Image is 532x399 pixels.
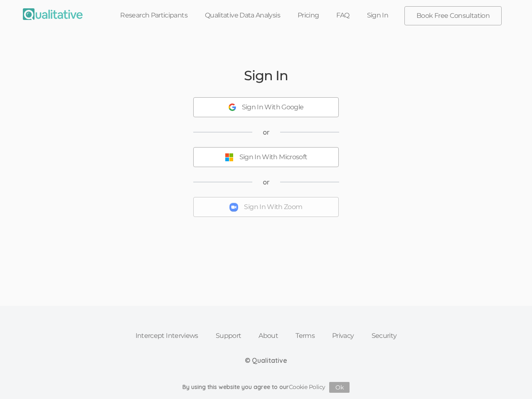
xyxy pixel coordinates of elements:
[329,382,350,393] button: Ok
[263,177,270,187] span: or
[193,97,339,117] button: Sign In With Google
[182,382,350,393] div: By using this website you agree to our
[328,6,358,25] a: FAQ
[193,147,339,167] button: Sign In With Microsoft
[287,327,323,345] a: Terms
[263,128,270,137] span: or
[363,327,406,345] a: Security
[245,356,287,365] div: © Qualitative
[244,202,302,212] div: Sign In With Zoom
[250,327,287,345] a: About
[289,383,325,391] a: Cookie Policy
[229,103,236,111] img: Sign In With Google
[23,8,83,20] img: Qualitative
[196,6,289,25] a: Qualitative Data Analysis
[405,7,501,25] a: Book Free Consultation
[193,197,339,217] button: Sign In With Zoom
[242,103,304,112] div: Sign In With Google
[490,359,532,399] iframe: Chat Widget
[225,153,234,162] img: Sign In With Microsoft
[127,327,207,345] a: Intercept Interviews
[244,68,288,83] h2: Sign In
[111,6,196,25] a: Research Participants
[289,6,328,25] a: Pricing
[229,203,238,212] img: Sign In With Zoom
[358,6,397,25] a: Sign In
[323,327,363,345] a: Privacy
[239,153,308,162] div: Sign In With Microsoft
[207,327,250,345] a: Support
